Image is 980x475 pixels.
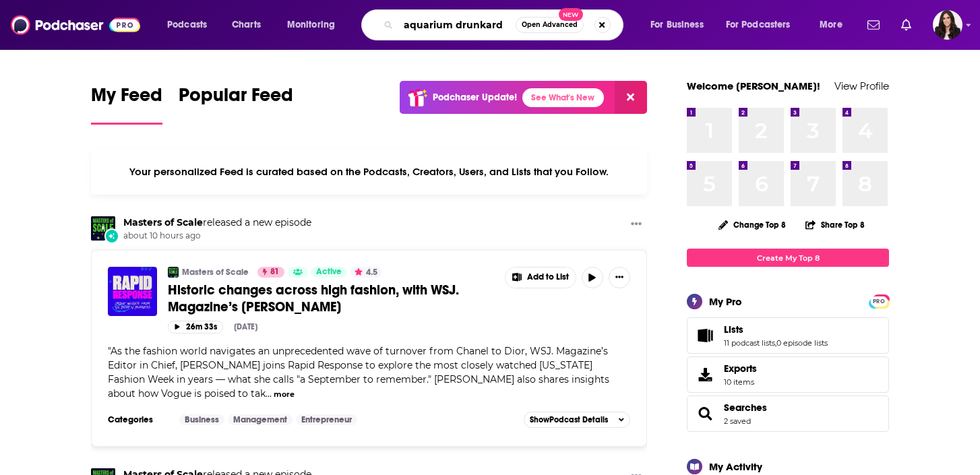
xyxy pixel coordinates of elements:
[158,14,224,36] button: open menu
[123,216,203,228] a: Masters of Scale
[933,10,962,40] img: User Profile
[687,395,889,432] span: Searches
[179,84,293,115] span: Popular Feed
[179,414,224,425] a: Business
[266,387,272,400] span: ...
[724,377,757,387] span: 10 items
[687,249,889,267] a: Create My Top 8
[270,265,279,279] span: 81
[710,216,794,233] button: Change Top 8
[91,84,162,125] a: My Feed
[709,460,762,473] div: My Activity
[862,13,885,36] a: Show notifications dropdown
[775,338,776,348] span: ,
[232,15,261,34] span: Charts
[724,323,743,336] span: Lists
[776,338,828,348] a: 0 episode lists
[287,15,335,34] span: Monitoring
[524,412,630,428] button: ShowPodcast Details
[167,15,207,34] span: Podcasts
[933,10,962,40] span: Logged in as RebeccaShapiro
[11,12,140,38] img: Podchaser - Follow, Share and Rate Podcasts
[108,345,609,400] span: As the fashion world navigates an unprecedented wave of turnover from Chanel to Dior, WSJ. Magazi...
[168,321,223,334] button: 26m 33s
[559,8,583,21] span: New
[871,296,887,307] span: PRO
[530,415,608,424] span: Show Podcast Details
[933,10,962,40] button: Show profile menu
[834,80,889,92] a: View Profile
[522,88,604,107] a: See What's New
[650,15,704,34] span: For Business
[179,84,293,125] a: Popular Feed
[709,295,742,308] div: My Pro
[516,17,584,33] button: Open AdvancedNew
[506,267,576,288] button: Show More Button
[350,267,381,278] button: 4.5
[692,365,718,384] span: Exports
[810,14,859,36] button: open menu
[687,356,889,393] a: Exports
[641,14,721,36] button: open menu
[527,272,569,282] span: Add to List
[805,212,865,238] button: Share Top 8
[123,230,311,242] span: about 10 hours ago
[687,80,820,92] a: Welcome [PERSON_NAME]!
[820,15,843,34] span: More
[168,282,495,315] a: Historic changes across high fashion, with WSJ. Magazine’s [PERSON_NAME]
[223,14,269,36] a: Charts
[316,265,342,279] span: Active
[374,9,636,40] div: Search podcasts, credits, & more...
[278,14,353,36] button: open menu
[296,414,357,425] a: Entrepreneur
[257,267,284,278] a: 81
[228,414,293,425] a: Management
[726,15,791,34] span: For Podcasters
[168,282,459,315] span: Historic changes across high fashion, with WSJ. Magazine’s [PERSON_NAME]
[433,92,517,103] p: Podchaser Update!
[108,267,157,316] img: Historic changes across high fashion, with WSJ. Magazine’s Sarah Ball
[609,267,630,288] button: Show More Button
[724,402,767,414] a: Searches
[91,216,115,241] img: Masters of Scale
[724,362,757,375] span: Exports
[717,14,810,36] button: open menu
[692,326,718,345] a: Lists
[724,416,751,426] a: 2 saved
[91,149,647,195] div: Your personalized Feed is curated based on the Podcasts, Creators, Users, and Lists that you Follow.
[104,228,119,243] div: New Episode
[108,414,169,425] h3: Categories
[724,338,775,348] a: 11 podcast lists
[522,22,578,28] span: Open Advanced
[692,404,718,423] a: Searches
[311,267,347,278] a: Active
[687,317,889,354] span: Lists
[123,216,311,229] h3: released a new episode
[896,13,917,36] a: Show notifications dropdown
[398,14,516,36] input: Search podcasts, credits, & more...
[234,322,257,331] div: [DATE]
[182,267,249,278] a: Masters of Scale
[168,267,179,278] img: Masters of Scale
[724,323,828,336] a: Lists
[274,389,295,400] button: more
[108,345,609,400] span: "
[871,296,887,306] a: PRO
[625,216,647,233] button: Show More Button
[91,84,162,115] span: My Feed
